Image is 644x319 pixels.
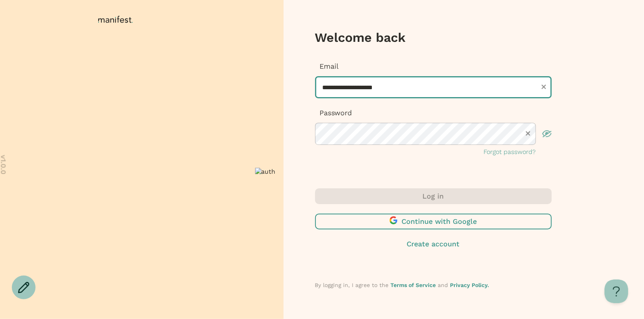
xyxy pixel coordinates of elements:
img: auth [255,168,276,175]
h3: Welcome back [315,30,552,45]
button: Create account [315,239,552,249]
p: Email [315,61,552,71]
p: Password [315,108,552,118]
button: Forgot password? [484,147,536,157]
span: By logging in, I agree to the and [315,282,489,288]
button: Continue with Google [315,214,552,229]
iframe: Toggle Customer Support [605,280,628,303]
a: Privacy Policy. [450,282,489,288]
a: Terms of Service [391,282,436,288]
